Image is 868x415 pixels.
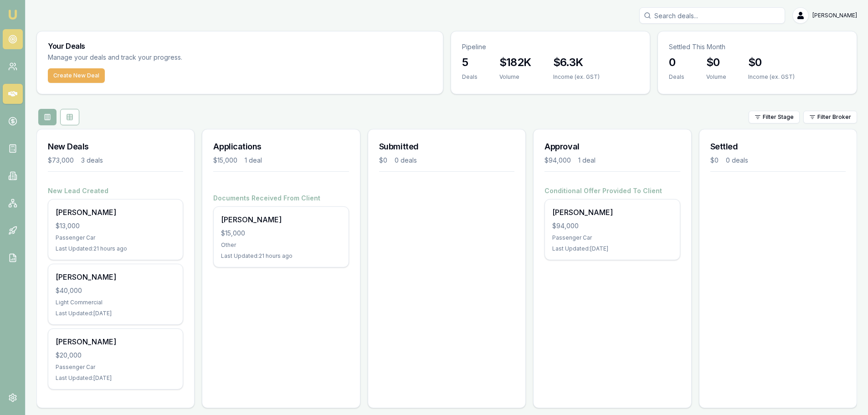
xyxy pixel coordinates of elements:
div: 0 deals [395,156,417,165]
div: $13,000 [56,221,175,231]
p: Pipeline [462,42,639,51]
div: Last Updated: [DATE] [56,374,175,382]
div: Last Updated: [DATE] [56,310,175,317]
div: $0 [379,156,387,165]
div: [PERSON_NAME] [56,336,175,347]
h3: 0 [669,55,684,70]
div: Passenger Car [56,364,175,371]
h4: New Lead Created [48,186,183,195]
div: $20,000 [56,351,175,360]
h3: Settled [710,140,846,153]
div: Income (ex. GST) [553,73,600,81]
button: Filter Broker [803,111,857,123]
div: Passenger Car [552,234,672,241]
div: [PERSON_NAME] [552,207,672,218]
div: Last Updated: 21 hours ago [56,245,175,252]
h3: Your Deals [48,42,432,50]
div: [PERSON_NAME] [221,214,341,225]
div: $40,000 [56,286,175,295]
h3: $0 [748,55,795,70]
div: Passenger Car [56,234,175,241]
div: 3 deals [81,156,103,165]
button: Filter Stage [749,111,800,123]
div: 0 deals [726,156,748,165]
div: Deals [462,73,478,81]
p: Manage your deals and track your progress. [48,52,281,63]
div: Last Updated: 21 hours ago [221,252,341,260]
div: $94,000 [544,156,571,165]
button: Create New Deal [48,68,105,83]
h3: Applications [213,140,349,153]
div: [PERSON_NAME] [56,272,175,282]
img: emu-icon-u.png [7,9,18,20]
div: $0 [710,156,719,165]
div: Income (ex. GST) [748,73,795,81]
div: [PERSON_NAME] [56,207,175,218]
div: Deals [669,73,684,81]
span: [PERSON_NAME] [812,12,857,19]
div: $15,000 [213,156,237,165]
input: Search deals [639,7,785,24]
div: 1 deal [578,156,596,165]
div: Light Commercial [56,299,175,306]
div: $73,000 [48,156,74,165]
h3: New Deals [48,140,183,153]
h3: Approval [544,140,680,153]
div: $94,000 [552,221,672,231]
h4: Conditional Offer Provided To Client [544,186,680,195]
div: Last Updated: [DATE] [552,245,672,252]
h3: $182K [499,55,531,70]
div: Volume [499,73,531,81]
h3: $6.3K [553,55,600,70]
span: Filter Stage [763,113,794,121]
div: 1 deal [245,156,262,165]
div: $15,000 [221,229,341,238]
h3: 5 [462,55,478,70]
h3: Submitted [379,140,514,153]
h3: $0 [706,55,726,70]
span: Filter Broker [817,113,851,121]
p: Settled This Month [669,42,846,51]
div: Volume [706,73,726,81]
div: Other [221,241,341,249]
h4: Documents Received From Client [213,194,349,203]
